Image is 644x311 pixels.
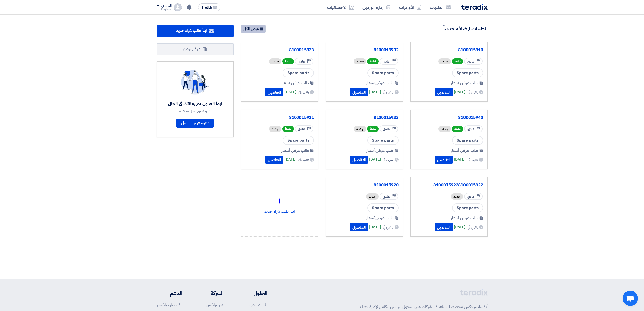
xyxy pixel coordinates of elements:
a: إدارة الموردين [358,1,395,13]
span: ينتهي في [468,89,478,95]
a: 8100015921 [245,115,314,120]
span: Spare parts [367,68,399,77]
button: English [198,3,220,11]
span: ينتهي في [468,157,478,162]
span: Spare parts [452,136,483,145]
div: ابدأ طلب شراء جديد [245,182,314,226]
span: عادي [383,59,390,64]
a: دعوة فريق العمل [176,119,214,128]
span: ينتهي في [383,89,393,95]
li: الشركة [197,289,224,297]
span: ينتهي في [383,157,393,162]
span: طلب عرض أسعار [281,80,309,86]
a: الاحصائيات [323,1,358,13]
div: جديد [354,58,366,64]
img: Teradix logo [461,4,488,10]
span: طلب عرض أسعار [451,148,478,154]
li: الحلول [239,289,267,297]
span: ينتهي في [298,157,309,162]
button: التفاصيل [435,223,453,231]
span: [DATE] [454,224,466,230]
span: عادي [298,127,305,132]
span: Spare parts [452,203,483,212]
span: [DATE] [284,157,296,162]
span: [DATE] [369,224,381,230]
span: عادي [298,59,305,64]
a: طلبات الشراء [249,302,267,308]
a: الطلبات [426,1,455,13]
div: ادعو فريق عمل شركتك [168,109,222,113]
span: نشط [367,126,379,132]
span: طلب عرض أسعار [366,148,393,154]
span: [DATE] [284,89,296,95]
span: نشط [282,126,294,132]
span: [DATE] [454,157,466,162]
span: Spare parts [283,136,314,145]
div: جديد [438,126,451,132]
a: 8100015933 [330,115,399,120]
span: طلب عرض أسعار [451,215,478,221]
span: [DATE] [454,89,466,95]
a: ادارة الموردين [157,43,234,55]
span: ابدأ طلب شراء جديد [176,28,207,34]
span: طلب عرض أسعار [366,215,393,221]
span: عادي [383,127,390,132]
div: جديد [366,193,379,200]
div: جديد [451,193,463,200]
a: 8100015923 [245,47,314,53]
img: invite_your_team.svg [181,70,209,95]
span: Spare parts [452,68,483,77]
span: عادي [467,194,474,199]
img: profile_test.png [174,3,182,11]
span: English [201,6,212,9]
span: ينتهي في [468,224,478,230]
a: الأوردرات [395,1,426,13]
span: طلب عرض أسعار [281,148,309,154]
a: لماذا تختار تيرادكس [157,302,182,308]
div: Open chat [623,291,638,306]
span: نشط [452,126,463,132]
div: جديد [269,126,281,132]
span: ينتهي في [298,89,309,95]
a: 8100015932 [330,47,399,53]
span: عادي [467,59,474,64]
div: جديد [438,58,451,64]
a: 81000159228100015922 [415,183,483,188]
span: [DATE] [369,89,381,95]
button: التفاصيل [350,156,368,164]
a: عرض الكل [241,25,266,33]
span: Spare parts [367,203,399,212]
div: جديد [269,58,281,64]
span: ينتهي في [383,224,393,230]
div: الحساب [161,4,172,8]
span: طلب عرض أسعار [451,80,478,86]
span: نشط [452,58,463,64]
a: عن تيرادكس [206,302,224,308]
span: عادي [383,194,390,199]
a: 8100015920 [330,183,399,188]
span: طلب عرض أسعار [366,80,393,86]
a: 8100015910 [415,47,483,53]
div: + [245,193,314,208]
li: الدعم [157,289,182,297]
div: ابدأ التعاون مع زملائك في الحال [168,101,222,107]
span: نشط [367,58,379,64]
button: التفاصيل [435,88,453,96]
a: 8100015940 [415,115,483,120]
span: عادي [467,127,474,132]
div: Mirghani [157,8,172,11]
button: التفاصيل [350,223,368,231]
span: [DATE] [369,157,381,162]
span: نشط [282,58,294,64]
button: التفاصيل [435,156,453,164]
div: جديد [354,126,366,132]
button: التفاصيل [350,88,368,96]
h4: الطلبات المضافة حديثاً [443,25,488,32]
span: Spare parts [367,136,399,145]
button: التفاصيل [265,156,283,164]
button: التفاصيل [265,88,283,96]
span: Spare parts [283,68,314,77]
